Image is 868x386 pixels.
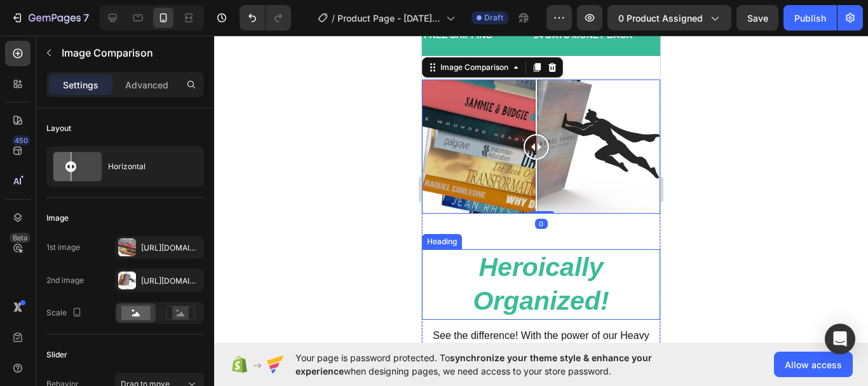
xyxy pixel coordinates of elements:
span: synchronize your theme style & enhance your experience [295,352,652,376]
button: 7 [5,5,95,31]
span: / [332,11,335,25]
span: Product Page - [DATE] 20:50:35 [337,11,441,25]
div: Scale [46,305,85,322]
div: Publish [794,11,826,25]
div: Beta [10,233,31,243]
p: Image Comparison [62,45,199,60]
span: Allow access [785,358,842,371]
button: Publish [783,5,837,31]
div: Layout [46,123,71,134]
span: See the difference! With the power of our Heavy Duty "Book & Hero" bookend, even a leaning tower ... [4,294,234,355]
div: Open Intercom Messenger [825,324,855,354]
span: 0 product assigned [618,11,703,25]
div: 450 [12,135,31,146]
span: Save [747,13,768,24]
div: 1st image [46,242,80,253]
button: Save [736,5,778,31]
p: Advanced [125,78,168,92]
div: 2nd image [46,275,84,286]
button: 0 product assigned [607,5,731,31]
span: Your page is password protected. To when designing pages, we need access to your store password. [295,351,702,378]
div: Image [46,212,69,224]
iframe: Design area [422,36,660,343]
span: Draft [484,12,503,24]
div: [URL][DOMAIN_NAME] [141,242,201,254]
div: [URL][DOMAIN_NAME] [141,275,201,287]
div: Horizontal [108,152,186,181]
div: Slider [46,349,67,361]
button: Allow access [774,352,853,377]
p: Settings [63,78,98,92]
div: Undo/Redo [240,5,291,31]
p: 7 [83,10,89,25]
